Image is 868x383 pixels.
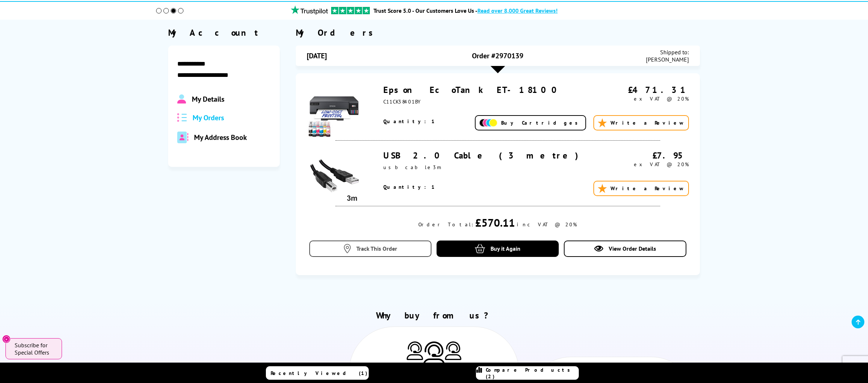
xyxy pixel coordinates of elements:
[309,241,431,257] a: Track This Order
[168,310,700,321] h2: Why buy from us?
[307,51,327,60] span: [DATE]
[383,98,597,105] div: C11CK38401BY
[177,132,188,143] img: address-book-duotone-solid.svg
[564,241,686,257] a: View Order Details
[383,184,436,190] span: Quantity: 1
[383,118,436,125] span: Quantity: 1
[266,366,369,380] a: Recently Viewed (1)
[177,113,187,122] img: all-order.svg
[476,366,579,380] a: Compare Products (2)
[475,215,515,230] div: £570.11
[177,94,186,104] img: Profile.svg
[383,150,583,161] a: USB 2.0 Cable (3 metre)
[296,27,700,38] div: My Orders
[491,245,520,252] span: Buy it Again
[437,241,559,257] a: Buy it Again
[2,335,11,343] button: Close
[287,5,331,15] img: trustpilot rating
[479,119,497,127] img: Add Cartridges
[271,370,368,376] span: Recently Viewed (1)
[194,133,247,142] span: My Address Book
[477,7,558,14] span: Read over 8,000 Great Reviews!
[517,221,577,228] div: inc VAT @ 20%
[597,95,689,102] div: ex VAT @ 20%
[646,48,689,56] span: Shipped to:
[418,221,473,228] div: Order Total:
[597,84,689,95] div: £471.31
[501,120,582,126] span: Buy Cartridges
[646,56,689,63] span: [PERSON_NAME]
[445,341,461,360] img: Printer Experts
[331,7,370,14] img: trustpilot rating
[356,245,397,252] span: Track This Order
[307,150,361,204] img: USB 2.0 Cable (3 metre)
[609,245,656,252] span: View Order Details
[472,51,523,60] span: Order #2970139
[593,181,689,196] a: Write a Review
[475,115,586,130] a: Buy Cartridges
[611,120,685,126] span: Write a Review
[15,341,55,356] span: Subscribe for Special Offers
[373,7,558,14] a: Trust Score 5.0 - Our Customers Love Us -Read over 8,000 Great Reviews!
[383,84,562,95] a: Epson EcoTank ET-18100
[193,113,224,122] span: My Orders
[597,161,689,168] div: ex VAT @ 20%
[407,341,423,360] img: Printer Experts
[486,367,578,380] span: Compare Products (2)
[423,341,445,367] img: Printer Experts
[192,94,224,104] span: My Details
[383,164,597,171] div: usbcable3m
[597,150,689,161] div: £7.95
[168,27,280,38] div: My Account
[611,185,685,192] span: Write a Review
[593,115,689,130] a: Write a Review
[307,84,361,139] img: Epson EcoTank ET-18100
